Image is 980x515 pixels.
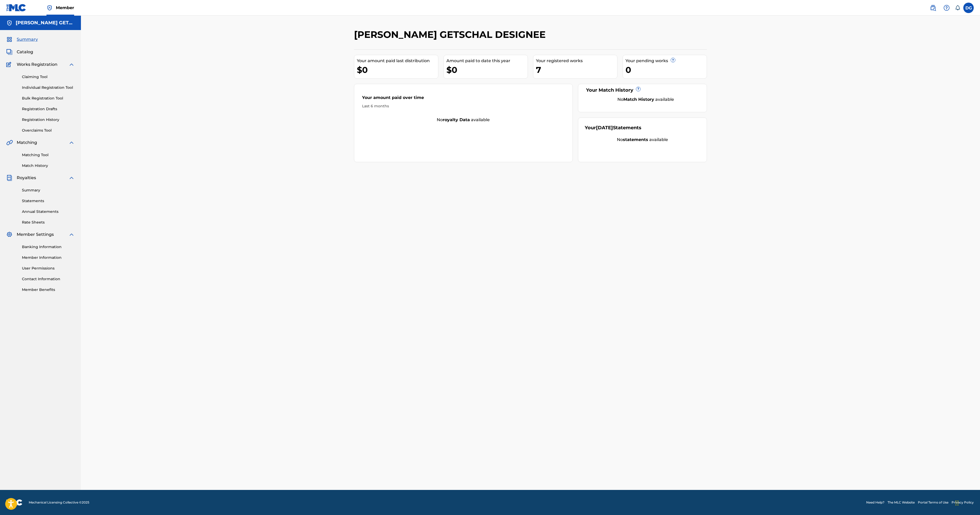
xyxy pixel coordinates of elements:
[671,58,675,62] span: ?
[17,61,57,68] span: Works Registration
[22,244,75,250] a: Banking Information
[954,490,980,515] iframe: Chat Widget
[6,231,13,238] img: Member Settings
[362,95,565,103] div: Your amount paid over time
[596,125,613,131] span: [DATE]
[585,124,641,131] div: Your Statements
[941,3,952,13] div: Help
[625,64,707,76] div: 0
[362,103,565,109] div: Last 6 months
[6,139,13,146] img: Matching
[918,500,948,505] a: Portal Terms of Use
[446,58,528,64] div: Amount paid to date this year
[68,61,75,68] img: expand
[943,5,950,11] img: help
[22,220,75,225] a: Rate Sheets
[22,276,75,282] a: Contact Information
[22,128,75,133] a: Overclaims Tool
[623,137,648,142] strong: statements
[888,500,915,505] a: The MLC Website
[6,49,13,55] img: Catalog
[585,137,700,143] div: No available
[955,5,960,10] div: Notifications
[6,499,22,506] img: logo
[22,188,75,193] a: Summary
[6,61,13,68] img: Works Registration
[22,266,75,271] a: User Permissions
[963,3,974,13] div: User Menu
[965,374,980,421] iframe: Resource Center
[17,231,54,238] span: Member Settings
[22,85,75,90] a: Individual Registration Tool
[68,231,75,238] img: expand
[22,255,75,260] a: Member Information
[56,5,74,11] span: Member
[536,58,617,64] div: Your registered works
[446,64,528,76] div: $0
[536,64,617,76] div: 7
[6,175,13,181] img: Royalties
[29,500,89,505] span: Mechanical Licensing Collective © 2025
[354,29,548,40] h2: [PERSON_NAME] GETSCHAL DESIGNEE
[22,163,75,168] a: Match History
[22,74,75,80] a: Claiming Tool
[443,117,470,122] strong: royalty data
[6,20,13,26] img: Accounts
[22,209,75,214] a: Annual Statements
[930,5,936,11] img: search
[625,58,707,64] div: Your pending works
[17,36,38,43] span: Summary
[22,117,75,122] a: Registration History
[955,495,959,511] div: Drag
[16,20,75,26] h5: DOUGLAS COOPER GETSCHAL DESIGNEE
[22,198,75,204] a: Statements
[6,4,26,11] img: MLC Logo
[17,175,36,181] span: Royalties
[357,58,438,64] div: Your amount paid last distribution
[357,64,438,76] div: $0
[354,117,572,123] div: No available
[636,87,640,91] span: ?
[68,139,75,146] img: expand
[952,500,974,505] a: Privacy Policy
[623,97,654,102] strong: Match History
[6,36,38,43] a: SummarySummary
[585,87,700,94] div: Your Match History
[46,5,53,11] img: Top Rightsholder
[6,36,13,43] img: Summary
[68,175,75,181] img: expand
[22,106,75,112] a: Registration Drafts
[591,96,700,103] div: No available
[6,49,33,55] a: CatalogCatalog
[17,139,37,146] span: Matching
[22,287,75,292] a: Member Benefits
[22,96,75,101] a: Bulk Registration Tool
[928,3,938,13] a: Public Search
[17,49,33,55] span: Catalog
[866,500,884,505] a: Need Help?
[22,152,75,158] a: Matching Tool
